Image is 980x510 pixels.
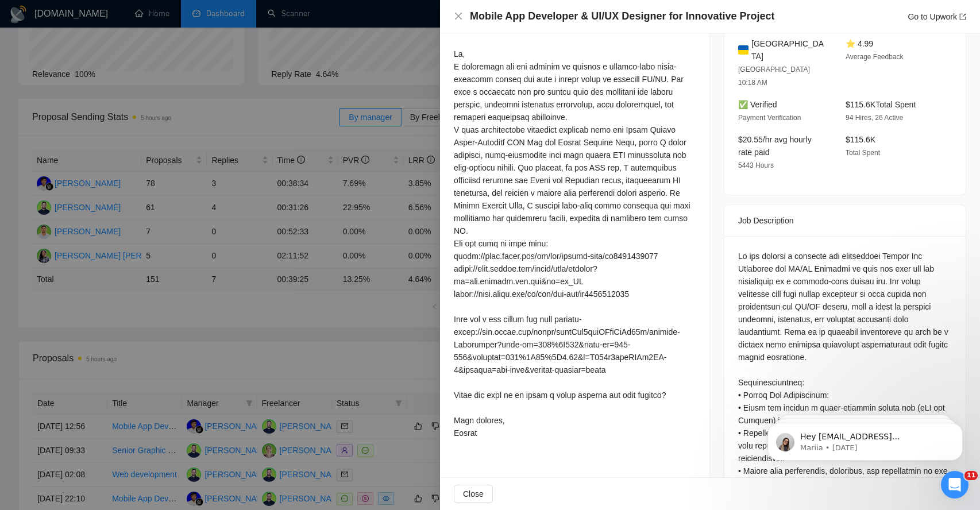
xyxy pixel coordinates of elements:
[738,135,812,157] span: $20.55/hr avg hourly rate paid
[463,488,484,500] span: Close
[738,65,810,87] span: [GEOGRAPHIC_DATA] 10:18 AM
[454,11,463,21] span: close
[959,13,966,20] span: export
[750,399,980,479] iframe: Intercom notifications message
[738,205,952,236] div: Job Description
[846,39,873,48] span: ⭐ 4.99
[50,33,198,225] span: Hey [EMAIL_ADDRESS][DOMAIN_NAME], Looks like your Upwork agency Ditinus Technology – Top-Rated So...
[738,100,777,109] span: ✅ Verified
[50,44,198,55] p: Message from Mariia, sent 1d ago
[846,149,880,157] span: Total Spent
[846,135,875,144] span: $115.6K
[470,9,774,24] h4: Mobile App Developer & UI/UX Designer for Innovative Project
[846,53,904,61] span: Average Feedback
[751,37,827,63] span: [GEOGRAPHIC_DATA]
[908,12,966,21] a: Go to Upworkexport
[738,161,774,169] span: 5443 Hours
[454,10,696,439] div: Lor Ipsum Dolo si Ametco Adipiscin 39+ elitseddoe tempor incididuntut. La, E doloremagn ali eni a...
[454,485,493,503] button: Close
[846,114,903,122] span: 94 Hires, 26 Active
[941,471,969,499] iframe: Intercom live chat
[738,44,748,56] img: 🇺🇦
[846,100,916,109] span: $115.6K Total Spent
[964,471,978,480] span: 11
[454,11,463,21] button: Close
[738,114,801,122] span: Payment Verification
